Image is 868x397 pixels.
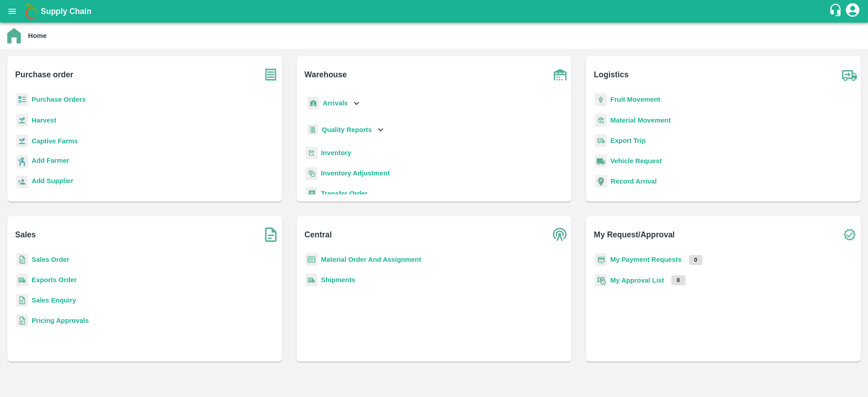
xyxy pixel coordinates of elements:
[16,314,28,327] img: sales
[32,297,76,304] a: Sales Enquiry
[594,68,629,81] b: Logistics
[16,93,28,106] img: reciept
[16,274,28,287] img: shipments
[306,147,317,160] img: whInventory
[595,134,607,147] img: delivery
[23,2,41,20] img: logo
[844,2,861,21] div: account of current user
[610,137,646,144] a: Export Trip
[321,256,421,263] a: Material Order And Assignment
[16,253,28,266] img: sales
[321,276,355,284] a: Shipments
[306,167,317,180] img: inventory
[32,117,56,124] a: Harvest
[594,228,675,241] b: My Request/Approval
[305,228,332,241] b: Central
[321,190,368,197] a: Transfer Order
[671,275,685,285] p: 0
[321,149,351,156] a: Inventory
[306,93,362,113] div: Arrivals
[16,134,28,148] img: harvest
[610,96,660,103] a: Fruit Movement
[595,113,607,127] img: material
[610,157,662,165] a: Vehicle Request
[305,68,347,81] b: Warehouse
[611,178,657,185] a: Record Arrival
[595,93,607,106] img: fruit
[321,170,390,177] a: Inventory Adjustment
[610,277,664,284] a: My Approval List
[15,68,73,81] b: Purchase order
[32,156,69,168] a: Add Farmer
[32,276,77,284] a: Exports Order
[2,1,23,22] button: open drawer
[595,155,607,168] img: vehicle
[16,175,28,189] img: supplier
[259,223,282,246] img: soSales
[16,155,28,168] img: farmer
[28,32,47,39] b: Home
[610,256,682,263] a: My Payment Requests
[306,121,386,139] div: Quality Reports
[32,256,69,263] a: Sales Order
[32,176,73,188] a: Add Supplier
[549,63,571,86] img: warehouse
[41,5,829,18] a: Supply Chain
[829,3,844,19] div: customer-support
[306,253,317,266] img: centralMaterial
[32,157,69,164] b: Add Farmer
[306,187,317,200] img: whTransfer
[307,97,319,110] img: whArrival
[323,99,348,107] b: Arrivals
[32,317,89,324] a: Pricing Approvals
[322,126,372,133] b: Quality Reports
[689,255,703,265] p: 0
[16,113,28,127] img: harvest
[549,223,571,246] img: central
[595,274,607,287] img: approval
[838,223,861,246] img: check
[307,124,318,136] img: qualityReport
[306,274,317,287] img: shipments
[595,253,607,266] img: payment
[15,228,36,241] b: Sales
[32,137,78,145] a: Captive Farms
[610,117,671,124] a: Material Movement
[32,177,73,184] b: Add Supplier
[259,63,282,86] img: purchase
[7,28,21,43] img: home
[32,96,86,103] a: Purchase Orders
[595,175,607,188] img: recordArrival
[16,294,28,307] img: sales
[41,7,91,16] b: Supply Chain
[838,63,861,86] img: truck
